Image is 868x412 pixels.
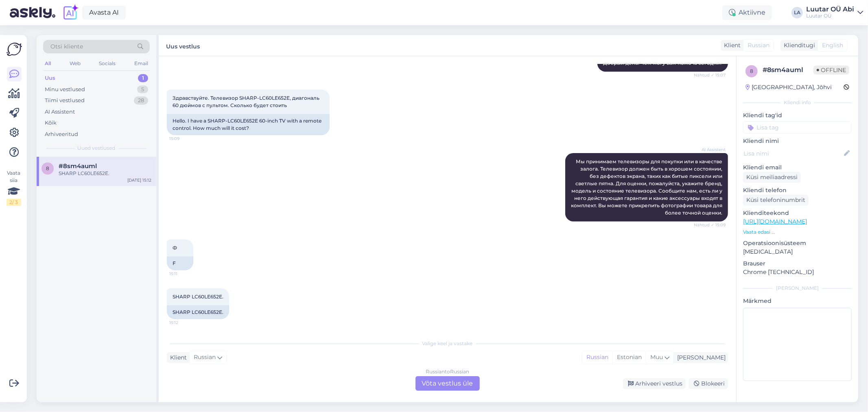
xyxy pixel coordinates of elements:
[62,4,79,21] img: explore-ai
[426,368,469,375] div: Russian to Russian
[167,256,193,270] div: F
[169,136,200,142] span: 15:09
[45,130,78,138] div: Arhiveeritud
[743,163,852,172] p: Kliendi email
[806,6,854,13] div: Luutar OÜ Abi
[695,147,726,153] span: AI Assistent
[138,74,148,82] div: 1
[167,340,728,347] div: Valige keel ja vastake
[169,320,200,326] span: 15:12
[763,65,813,75] div: # 8sm4auml
[743,209,852,217] p: Klienditeekond
[743,121,852,134] input: Lisa tag
[743,259,852,268] p: Brauser
[746,83,832,92] div: [GEOGRAPHIC_DATA], Jõhvi
[743,239,852,248] p: Operatsioonisüsteem
[743,297,852,305] p: Märkmed
[748,41,770,50] span: Russian
[582,351,612,364] div: Russian
[674,353,726,362] div: [PERSON_NAME]
[68,58,82,69] div: Web
[173,294,223,300] span: SHARP LC60LE652E.
[45,74,55,82] div: Uus
[194,353,216,362] span: Russian
[167,114,330,135] div: Hello. I have a SHARP-LC60LE652E 60-inch TV with a remote control. How much will it cost?
[127,177,151,183] div: [DATE] 15:12
[7,169,21,206] div: Vaata siia
[743,172,801,183] div: Küsi meiliaadressi
[822,41,843,50] span: English
[650,353,663,361] span: Muu
[167,353,187,362] div: Klient
[743,195,809,206] div: Küsi telefoninumbrit
[7,199,21,206] div: 2 / 3
[750,68,753,74] span: 8
[743,268,852,276] p: Chrome [TECHNICAL_ID]
[137,85,148,94] div: 5
[781,41,815,50] div: Klienditugi
[743,285,852,292] div: [PERSON_NAME]
[97,58,117,69] div: Socials
[612,351,646,364] div: Estonian
[806,13,854,19] div: Luutar OÜ
[166,40,200,51] label: Uus vestlus
[46,165,49,171] span: 8
[134,96,148,105] div: 28
[722,5,772,20] div: Aktiivne
[743,186,852,195] p: Kliendi telefon
[45,85,85,94] div: Minu vestlused
[82,6,126,20] a: Avasta AI
[806,6,863,19] a: Luutar OÜ AbiLuutar OÜ
[791,7,803,18] div: LA
[623,378,686,389] div: Arhiveeri vestlus
[743,228,852,236] p: Vaata edasi ...
[813,66,849,75] span: Offline
[173,245,177,251] span: Ф
[689,378,728,389] div: Blokeeri
[59,162,97,170] span: #8sm4auml
[743,111,852,120] p: Kliendi tag'id
[43,58,52,69] div: All
[167,305,229,319] div: SHARP LC60LE652E.
[743,99,852,106] div: Kliendi info
[743,149,842,158] input: Lisa nimi
[743,137,852,145] p: Kliendi nimi
[7,42,22,57] img: Askly Logo
[78,145,116,152] span: Uued vestlused
[45,108,75,116] div: AI Assistent
[743,218,807,225] a: [URL][DOMAIN_NAME]
[45,119,57,127] div: Kõik
[133,58,150,69] div: Email
[50,42,83,51] span: Otsi kliente
[415,376,480,391] div: Võta vestlus üle
[45,96,85,105] div: Tiimi vestlused
[694,72,726,78] span: Nähtud ✓ 15:07
[694,222,726,228] span: Nähtud ✓ 15:09
[743,248,852,256] p: [MEDICAL_DATA]
[59,170,151,177] div: SHARP LC60LE652E.
[173,95,321,108] span: Здравствуйте. Телевизор SHARP-LC60LE652E, диагональ 60 дюймов с пультом. Сколько будет стоить
[169,271,200,277] span: 15:11
[721,41,741,50] div: Klient
[571,158,724,216] span: Мы принимаем телевизоры для покупки или в качестве залога. Телевизор должен быть в хорошем состоя...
